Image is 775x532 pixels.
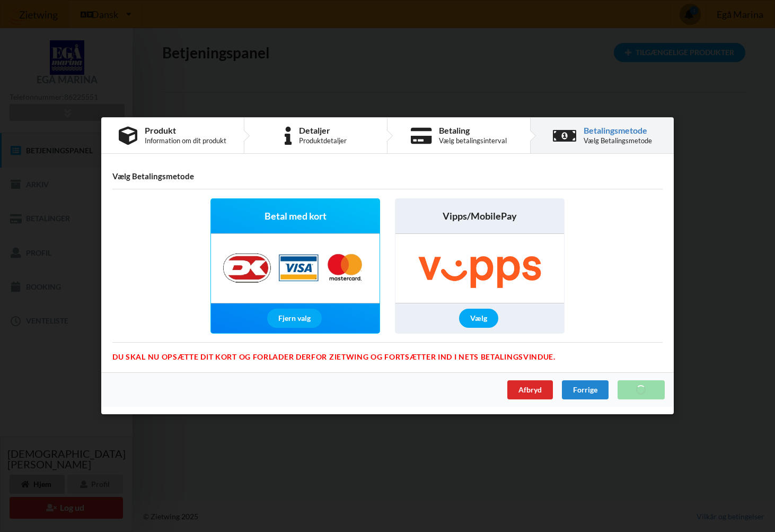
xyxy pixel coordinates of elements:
[145,126,226,135] div: Produkt
[584,137,652,145] div: Vælg Betalingsmetode
[584,126,652,135] div: Betalingsmetode
[145,137,226,145] div: Information om dit produkt
[267,309,322,328] div: Fjern valg
[562,381,609,400] div: Forrige
[395,234,564,303] img: Vipps/MobilePay
[507,381,553,400] div: Afbryd
[212,234,378,303] img: Nets
[112,343,663,354] div: Du skal nu opsætte dit kort og forlader derfor Zietwing og fortsætter ind i Nets betalingsvindue.
[299,137,347,145] div: Produktdetaljer
[439,126,507,135] div: Betaling
[459,309,498,328] div: Vælg
[439,137,507,145] div: Vælg betalingsinterval
[299,126,347,135] div: Detaljer
[265,210,327,223] span: Betal med kort
[112,172,663,182] h4: Vælg Betalingsmetode
[443,210,517,223] span: Vipps/MobilePay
